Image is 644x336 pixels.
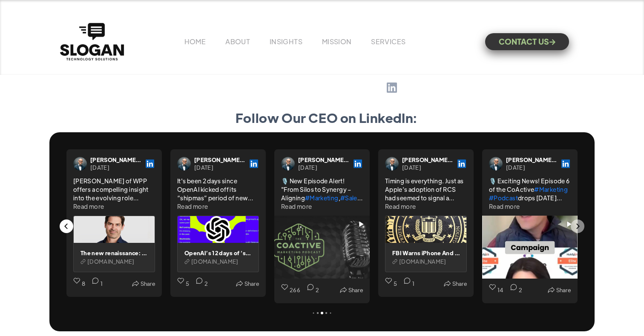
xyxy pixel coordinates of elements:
[73,177,155,202] div: [PERSON_NAME] of WPP offers a compelling insight into the evolving role of in shaping human-cente...
[385,157,402,171] a: Visit Justin Hipps, MBA's profile on LinkedIn
[402,156,453,164] a: [PERSON_NAME], MBA
[80,250,148,256] div: The new renaissance: can businesses build human-centric tech?
[340,284,363,296] button: Share
[145,159,155,169] a: Posted on LinkedIn
[74,216,155,243] img: The new renaissance: can businesses build human-centric tech?
[392,250,460,256] div: FBI Warns iPhone And Android Users—Stop Sending Texts
[397,277,414,290] a: Comment
[385,277,397,290] a: Like
[189,277,208,290] a: Comment
[506,156,557,164] a: [PERSON_NAME], MBA
[194,156,245,164] a: [PERSON_NAME], MBA
[353,159,363,169] a: Posted on LinkedIn
[178,216,259,243] img: OpenAI’s 12 days of ‘shipmas’ include Sora and new reasoning model
[177,277,189,290] a: Like
[58,110,595,125] h1: Follow Our CEO on LinkedIn:
[482,216,578,279] img: 🎙️ Exciting News! Episode 6 of the CoActive #Marketing #Podcast drops this Friday, December 6th!...
[534,185,568,193] a: #Marketing
[385,216,466,243] img: FBI Warns iPhone And Android Users—Stop Sending Texts
[402,164,453,171] div: [DATE]
[385,202,416,211] div: Read more
[249,159,259,169] a: Posted on LinkedIn
[305,194,339,202] a: #Marketing
[191,258,239,265] span: [DOMAIN_NAME]
[132,277,155,290] button: Share
[385,216,467,272] a: FBI Warns iPhone And Android Users—Stop Sending TextsFBI Warns iPhone And Android Users—Stop Send...
[85,277,103,290] a: Comment
[90,156,141,164] a: [PERSON_NAME], MBA
[87,258,135,265] span: [DOMAIN_NAME]
[549,39,555,45] span: 
[177,157,194,171] a: Visit Justin Hipps, MBA's profile on LinkedIn
[281,157,295,171] img: Justin Hipps, MBA
[457,159,467,169] a: Posted on LinkedIn
[66,149,578,303] div: Carousel
[184,250,252,256] div: OpenAI’s 12 days of ‘shipmas’ include [PERSON_NAME] and new reasoning model
[556,284,571,296] div: Share
[452,277,467,290] div: Share
[177,216,259,272] a: OpenAI’s 12 days of ‘shipmas’ include Sora and new reasoning modelOpenAI’s 12 days of ‘shipmas’ i...
[184,37,206,46] a: HOME
[270,37,302,46] a: INSIGHTS
[548,284,571,296] button: Share
[412,277,414,290] div: 1
[298,164,349,171] div: [DATE]
[340,194,362,202] a: #Sales
[186,277,189,290] div: 5
[204,277,208,290] div: 2
[497,284,503,296] div: 14
[101,277,103,290] div: 1
[348,284,363,296] div: Share
[177,202,208,211] div: Read more
[485,33,569,50] a: CONTACT US
[194,164,245,171] div: [DATE]
[489,157,506,171] a: Visit Justin Hipps, MBA's profile on LinkedIn
[225,37,250,46] a: ABOUT
[90,164,141,171] div: [DATE]
[506,164,557,171] div: [DATE]
[298,156,349,164] a: [PERSON_NAME], MBA
[519,284,522,296] div: 2
[236,277,259,290] button: Share
[73,157,90,171] a: Visit Justin Hipps, MBA's profile on LinkedIn
[58,21,126,63] a: home
[73,277,85,290] a: Like
[73,202,104,211] div: Read more
[274,216,370,279] img: 🎙️ New Episode Alert! "From Silos to Synergy – Aligning #Marketing, #Sales and Support" ✨How do...
[300,284,319,296] a: Comment
[281,157,298,171] a: Visit Justin Hipps, MBA's profile on LinkedIn
[177,157,191,171] img: Justin Hipps, MBA
[141,277,155,290] div: Share
[290,284,300,296] div: 266
[489,284,503,296] a: Like
[281,284,300,296] a: Like
[394,277,397,290] div: 5
[385,177,467,202] div: Timing is everything. Just as Apple’s adoption of RCS had seemed to signal a return to text messa...
[571,219,584,233] div: Next
[73,216,155,272] a: The new renaissance: can businesses build human-centric tech?The new renaissance: can businesses ...
[385,157,399,171] img: Justin Hipps, MBA
[489,157,503,171] img: Justin Hipps, MBA
[489,202,520,211] div: Read more
[60,219,73,233] div: Previous
[371,37,405,46] a: SERVICES
[316,284,319,296] div: 2
[444,277,467,290] button: Share
[503,284,522,296] a: Comment
[281,202,312,211] div: Read more
[82,277,85,290] div: 8
[177,177,259,202] div: It's been 2 days since OpenAI kicked off its “shipmas” period of new features, products, and demo...
[322,37,352,46] a: MISSION
[561,159,571,169] a: Posted on LinkedIn
[489,177,571,202] div: 🎙️ Exciting News! Episode 6 of the CoActive drops [DATE][DATE]! We’re thrilled to feature [PERSON...
[73,157,87,171] img: Justin Hipps, MBA
[399,258,446,265] span: [DOMAIN_NAME]
[281,177,363,202] div: 🎙️ New Episode Alert! "From Silos to Synergy – Aligning , and Support" ✨How do organizations leve...
[489,194,518,202] a: #Podcast
[244,277,259,290] div: Share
